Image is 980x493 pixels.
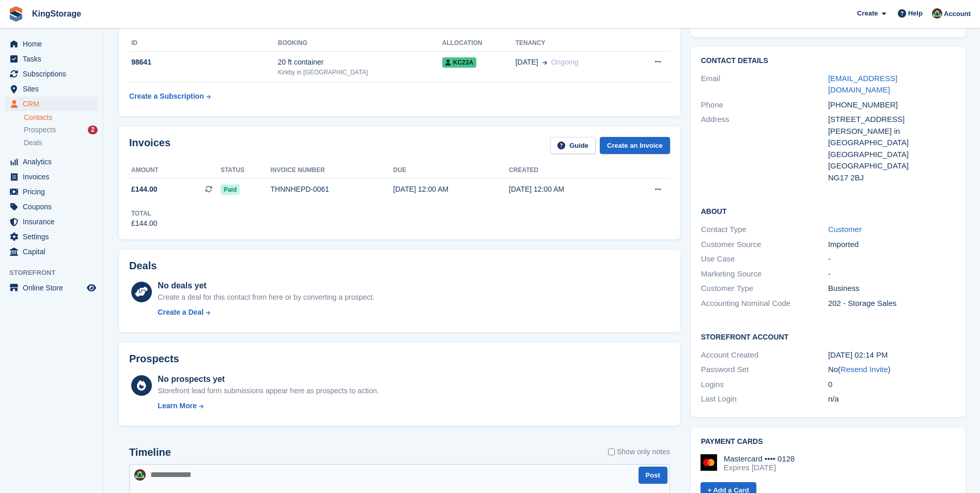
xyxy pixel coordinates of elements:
[509,162,625,179] th: Created
[278,57,442,68] div: 20 ft container
[5,97,98,111] a: menu
[129,35,278,52] th: ID
[701,114,828,183] div: Address
[828,172,955,184] div: NG17 2BJ
[828,74,897,95] a: [EMAIL_ADDRESS][DOMAIN_NAME]
[828,379,955,391] div: 0
[442,35,516,52] th: Allocation
[158,292,374,303] div: Create a deal for this contact from here or by converting a prospect.
[158,307,374,318] a: Create a Deal
[23,155,85,169] span: Analytics
[701,283,828,295] div: Customer Type
[131,184,158,195] span: £144.00
[23,199,85,214] span: Coupons
[550,137,596,154] a: Guide
[701,454,717,471] img: Mastercard Logo
[393,162,509,179] th: Due
[24,137,98,148] a: Deals
[701,438,955,446] h2: Payment cards
[857,8,878,19] span: Create
[8,6,24,22] img: stora-icon-8386f47178a22dfd0bd8f6a31ec36ba5ce8667c1dd55bd0f319d3a0aa187defe.svg
[701,331,955,342] h2: Storefront Account
[516,57,538,68] span: [DATE]
[158,400,196,411] div: Learn More
[944,9,971,19] span: Account
[28,5,85,22] a: KingStorage
[828,126,955,149] div: [PERSON_NAME] in [GEOGRAPHIC_DATA]
[129,57,278,68] div: 98641
[23,244,85,259] span: Capital
[23,214,85,229] span: Insurance
[828,283,955,295] div: Business
[724,463,795,472] div: Expires [DATE]
[841,365,888,374] a: Resend Invite
[701,268,828,280] div: Marketing Source
[701,239,828,251] div: Customer Source
[23,184,85,199] span: Pricing
[23,229,85,244] span: Settings
[701,349,828,361] div: Account Created
[608,446,615,457] input: Show only notes
[551,58,579,66] span: Ongoing
[131,218,158,229] div: £144.00
[129,91,204,102] div: Create a Subscription
[9,268,103,278] span: Storefront
[828,349,955,361] div: [DATE] 02:14 PM
[701,298,828,310] div: Accounting Nominal Code
[724,454,795,464] div: Mastercard •••• 0128
[600,137,670,154] a: Create an Invoice
[828,149,955,161] div: [GEOGRAPHIC_DATA]
[509,184,625,195] div: [DATE] 12:00 AM
[828,239,955,251] div: Imported
[24,138,42,148] span: Deals
[129,137,170,154] h2: Invoices
[134,469,146,481] img: John King
[828,393,955,405] div: n/a
[5,82,98,96] a: menu
[516,35,631,52] th: Tenancy
[5,199,98,214] a: menu
[701,379,828,391] div: Logins
[23,37,85,51] span: Home
[828,99,955,111] div: [PHONE_NUMBER]
[278,68,442,77] div: Kirkby in [GEOGRAPHIC_DATA]
[129,162,221,179] th: Amount
[5,170,98,184] a: menu
[393,184,509,195] div: [DATE] 12:00 AM
[221,162,271,179] th: Status
[24,125,98,135] a: Prospects 2
[701,224,828,236] div: Contact Type
[5,281,98,295] a: menu
[129,353,179,365] h2: Prospects
[828,225,862,234] a: Customer
[828,268,955,280] div: -
[5,37,98,51] a: menu
[24,125,56,135] span: Prospects
[129,87,211,106] a: Create a Subscription
[828,114,955,126] div: [STREET_ADDRESS]
[5,155,98,169] a: menu
[701,393,828,405] div: Last Login
[23,97,85,111] span: CRM
[23,52,85,66] span: Tasks
[908,8,923,19] span: Help
[5,229,98,244] a: menu
[5,214,98,229] a: menu
[639,467,667,484] button: Post
[5,67,98,81] a: menu
[838,365,891,374] span: ( )
[23,170,85,184] span: Invoices
[828,253,955,265] div: -
[129,260,157,272] h2: Deals
[85,282,98,294] a: Preview store
[158,400,379,411] a: Learn More
[23,82,85,96] span: Sites
[701,364,828,376] div: Password Set
[23,67,85,81] span: Subscriptions
[701,73,828,96] div: Email
[24,113,98,122] a: Contacts
[158,307,204,318] div: Create a Deal
[828,298,955,310] div: 202 - Storage Sales
[932,8,942,19] img: John King
[158,280,374,292] div: No deals yet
